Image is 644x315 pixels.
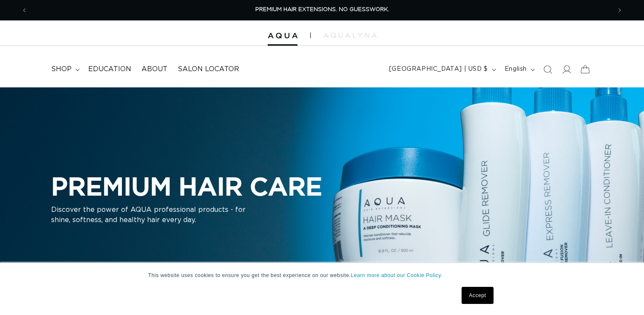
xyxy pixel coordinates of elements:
[500,61,538,78] button: English
[51,65,72,74] span: shop
[610,2,629,18] button: Next announcement
[538,60,557,79] summary: Search
[268,33,297,39] img: Aqua Hair Extensions
[384,61,500,78] button: [GEOGRAPHIC_DATA] | USD $
[505,65,527,74] span: English
[173,60,244,79] a: Salon Locator
[462,287,493,304] a: Accept
[136,60,173,79] a: About
[51,205,264,225] p: Discover the power of AQUA professional products - for shine, softness, and healthy hair every day.
[148,272,496,279] p: This website uses cookies to ensure you get the best experience on our website.
[15,2,34,18] button: Previous announcement
[255,7,389,12] span: PREMIUM HAIR EXTENSIONS. NO GUESSWORK.
[178,65,239,74] span: Salon Locator
[46,60,83,79] summary: shop
[88,65,131,74] span: Education
[83,60,136,79] a: Education
[51,171,322,201] h2: PREMIUM HAIR CARE
[142,65,167,74] span: About
[389,65,488,74] span: [GEOGRAPHIC_DATA] | USD $
[351,272,442,278] a: Learn more about our Cookie Policy.
[323,33,377,38] img: aqualyna.com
